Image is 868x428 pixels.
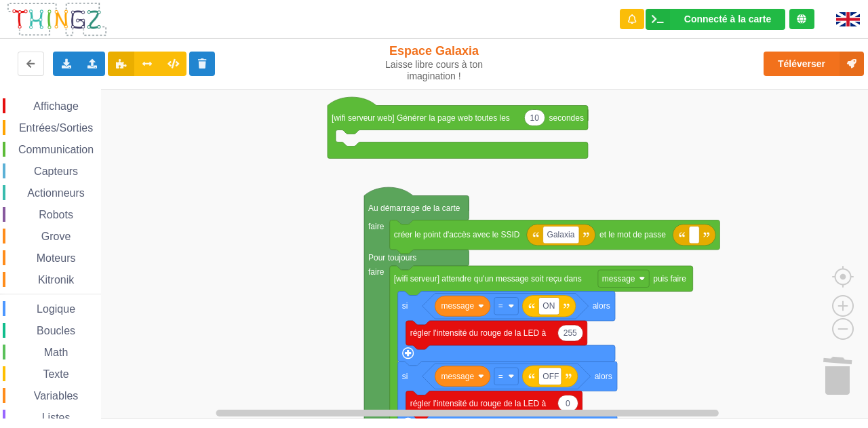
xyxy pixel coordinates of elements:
span: Kitronik [36,274,76,286]
div: Ta base fonctionne bien ! [646,9,785,30]
span: Robots [37,209,75,220]
text: Pour toujours [368,253,416,262]
span: Capteurs [32,166,80,177]
text: régler l'intensité du rouge de la LED à [410,398,547,408]
text: si [402,301,408,311]
span: Listes [40,412,73,423]
img: thingz_logo.png [6,1,108,37]
div: Connecté à la carte [684,14,771,24]
div: Tu es connecté au serveur de création de Thingz [789,9,814,29]
text: 10 [530,113,540,122]
text: ON [542,301,555,311]
span: Communication [16,144,96,155]
text: [wifi serveur web] Générer la page web toutes les [332,113,510,122]
span: Entrées/Sorties [17,122,95,134]
div: Laisse libre cours à ton imagination ! [361,59,507,82]
text: régler l'intensité du rouge de la LED à [410,328,547,338]
span: Moteurs [35,252,78,264]
text: si [402,371,408,381]
span: Affichage [31,100,80,112]
text: alors [595,371,612,381]
text: 255 [564,328,577,338]
button: Téléverser [764,52,864,76]
span: Actionneurs [25,187,87,199]
text: alors [593,301,610,311]
span: Logique [35,303,77,315]
span: Grove [39,231,73,242]
text: créer le point d'accès avec le SSID [394,230,520,239]
text: [wifi serveur] attendre qu'un message soit reçu dans [394,273,582,283]
span: Texte [41,368,71,380]
text: Au démarrage de la carte [368,203,460,212]
img: gb.png [836,12,860,26]
text: secondes [549,113,584,122]
text: Galaxia [547,230,575,239]
span: Boucles [35,325,77,336]
div: Espace Galaxia [361,43,507,82]
text: faire [368,267,384,277]
text: puis faire [653,273,686,283]
text: 0 [566,398,570,408]
text: = [498,301,503,311]
span: Variables [32,390,81,402]
span: Math [42,347,71,358]
text: message [441,371,474,381]
text: = [498,371,503,381]
text: OFF [542,371,559,381]
text: et le mot de passe [599,230,666,239]
text: message [602,273,635,283]
text: message [441,301,474,311]
text: faire [368,221,384,231]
